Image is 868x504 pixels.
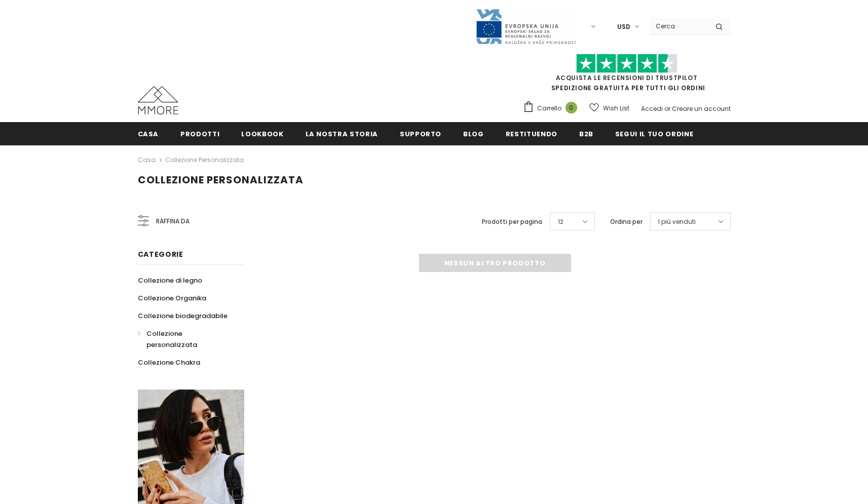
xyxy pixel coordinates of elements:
[306,129,378,139] span: La nostra storia
[579,122,593,145] a: B2B
[138,325,233,354] a: Collezione personalizzata
[615,129,693,139] span: Segui il tuo ordine
[138,311,228,321] span: Collezione biodegradabile
[146,329,197,350] span: Collezione personalizzata
[537,103,561,113] span: Carrello
[180,129,219,139] span: Prodotti
[138,307,228,325] a: Collezione biodegradabile
[138,122,159,145] a: Casa
[650,19,708,33] input: Search Site
[565,102,577,113] span: 0
[138,249,183,259] span: Categorie
[138,354,200,371] a: Collezione Chakra
[241,122,283,145] a: Lookbook
[672,104,731,113] a: Creare un account
[589,99,629,117] a: Wish List
[400,122,441,145] a: supporto
[463,129,484,139] span: Blog
[506,129,557,139] span: Restituendo
[138,173,304,187] span: Collezione personalizzata
[138,289,206,307] a: Collezione Organika
[138,154,156,166] a: Casa
[523,58,731,92] span: SPEDIZIONE GRATUITA PER TUTTI GLI ORDINI
[475,22,577,30] a: Javni Razpis
[617,22,630,32] span: USD
[482,217,542,227] label: Prodotti per pagina
[475,8,577,45] img: Javni Razpis
[556,73,698,82] a: Acquista le recensioni di TrustPilot
[400,129,441,139] span: supporto
[558,217,563,227] span: 12
[576,54,677,73] img: Fidati di Pilot Stars
[165,156,244,164] a: Collezione personalizzata
[615,122,693,145] a: Segui il tuo ordine
[138,86,178,114] img: Casi MMORE
[138,276,202,285] span: Collezione di legno
[241,129,283,139] span: Lookbook
[610,217,643,227] label: Ordina per
[506,122,557,145] a: Restituendo
[523,101,582,116] a: Carrello 0
[664,104,670,113] span: or
[180,122,219,145] a: Prodotti
[138,293,206,303] span: Collezione Organika
[658,217,696,227] span: I più venduti
[138,129,159,139] span: Casa
[156,216,190,227] span: Raffina da
[579,129,593,139] span: B2B
[138,358,200,367] span: Collezione Chakra
[641,104,663,113] a: Accedi
[306,122,378,145] a: La nostra storia
[463,122,484,145] a: Blog
[603,103,629,113] span: Wish List
[138,272,202,289] a: Collezione di legno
